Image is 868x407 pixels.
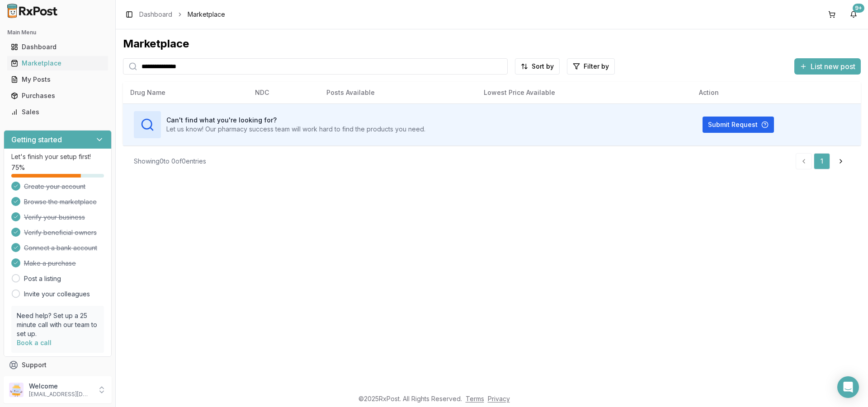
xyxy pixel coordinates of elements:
span: 75 % [11,163,25,172]
button: Support [4,357,112,373]
button: My Posts [4,72,112,87]
a: Book a call [17,339,52,346]
span: List new post [811,61,855,72]
a: My Posts [7,71,108,88]
button: List new post [794,58,861,75]
div: Purchases [11,91,104,100]
button: Dashboard [4,40,112,54]
div: My Posts [11,75,104,84]
button: Purchases [4,89,112,103]
nav: pagination [796,153,850,169]
a: Dashboard [7,39,108,55]
div: Dashboard [11,42,104,51]
span: Filter by [584,62,609,71]
span: Make a purchase [24,259,76,268]
a: Privacy [488,395,510,402]
button: Submit Request [703,117,774,133]
span: Verify your business [24,213,85,222]
div: Sales [11,108,104,117]
p: [EMAIL_ADDRESS][DOMAIN_NAME] [29,391,92,398]
span: Create your account [24,182,85,191]
a: Purchases [7,88,108,104]
h2: Main Menu [7,29,108,36]
div: 9+ [853,4,864,13]
p: Let us know! Our pharmacy success team will work hard to find the products you need. [166,125,425,134]
th: Drug Name [123,82,248,103]
span: Connect a bank account [24,243,97,253]
div: Open Intercom Messenger [837,376,859,398]
p: Let's finish your setup first! [11,152,104,161]
a: Go to next page [832,153,850,169]
img: User avatar [9,383,24,397]
div: Marketplace [123,37,861,51]
span: Sort by [532,62,554,71]
p: Need help? Set up a 25 minute call with our team to set up. [17,311,99,338]
button: Marketplace [4,56,112,70]
p: Welcome [29,382,92,391]
span: Browse the marketplace [24,197,97,206]
th: NDC [248,82,319,103]
button: Sales [4,105,112,119]
button: Sort by [515,58,560,75]
th: Lowest Price Available [476,82,692,103]
img: RxPost Logo [4,4,61,18]
button: Filter by [567,58,615,75]
a: Post a listing [24,274,61,283]
button: 9+ [846,7,861,22]
nav: breadcrumb [139,10,225,19]
div: Showing 0 to 0 of 0 entries [134,157,206,166]
th: Action [692,82,861,103]
a: Terms [466,395,484,402]
h3: Getting started [11,134,62,145]
span: Verify beneficial owners [24,228,97,237]
th: Posts Available [319,82,476,103]
a: List new post [794,63,861,72]
span: Marketplace [188,10,225,19]
a: Sales [7,104,108,120]
a: 1 [814,153,830,169]
a: Dashboard [139,10,172,19]
a: Invite your colleagues [24,290,90,299]
h3: Can't find what you're looking for? [166,116,425,125]
div: Marketplace [11,59,104,68]
a: Marketplace [7,55,108,71]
